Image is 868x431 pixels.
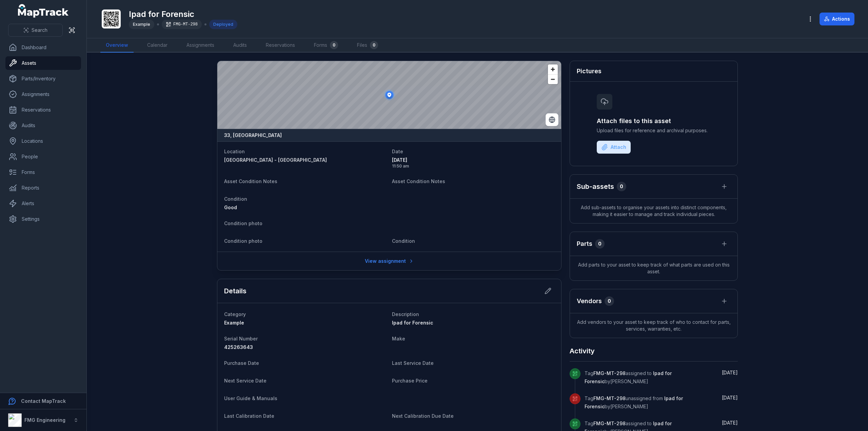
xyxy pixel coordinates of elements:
span: FMG-MT-298 [593,395,626,401]
span: Location [224,149,245,154]
a: [GEOGRAPHIC_DATA] - [GEOGRAPHIC_DATA] [224,157,387,163]
span: Add vendors to your asset to keep track of who to contact for parts, services, warranties, etc. [570,313,737,338]
button: Zoom in [548,64,558,74]
span: 11:50 am [392,163,554,169]
a: Reports [5,181,81,195]
time: 10/1/2025, 12:00:03 PM [722,370,738,375]
span: Last Service Date [392,360,434,366]
a: Assignments [5,87,81,101]
span: Upload files for reference and archival purposes. [597,127,711,134]
strong: 33, [GEOGRAPHIC_DATA] [224,132,282,139]
h3: Vendors [577,296,602,306]
div: Deployed [209,20,237,29]
a: Forms0 [309,38,343,53]
span: Make [392,336,405,341]
a: Calendar [142,38,173,53]
span: Next Calibration Due Date [392,413,454,419]
button: Attach [597,141,631,154]
div: 0 [617,182,626,191]
span: 425263643 [224,344,253,350]
a: Overview [100,38,134,53]
div: FMG-MT-298 [162,20,202,29]
span: Asset Condition Notes [392,178,445,184]
span: FMG-MT-298 [593,370,626,376]
h3: Pictures [577,66,601,76]
a: People [5,150,81,163]
button: Actions [820,13,854,25]
a: Reservations [260,38,300,53]
span: FMG-MT-298 [593,420,626,426]
span: Tag unassigned from by [PERSON_NAME] [585,395,683,409]
span: Tag assigned to by [PERSON_NAME] [585,370,672,384]
span: Ipad for Forensic [392,320,433,326]
span: Good [224,204,237,210]
span: Date [392,149,403,154]
span: Description [392,311,419,317]
span: Purchase Price [392,378,428,384]
time: 10/1/2025, 11:50:18 AM [392,157,554,169]
span: [DATE] [722,370,738,375]
span: Condition photo [224,220,262,226]
a: Locations [5,134,81,148]
a: Reservations [5,103,81,117]
span: Example [133,22,150,27]
h2: Sub-assets [577,182,614,191]
span: Serial Number [224,336,258,341]
a: View assignment [360,255,418,268]
span: [DATE] [722,420,738,426]
span: Asset Condition Notes [224,178,277,184]
button: Switch to Satellite View [546,113,558,126]
div: 0 [595,239,605,249]
canvas: Map [217,61,561,129]
a: Assignments [181,38,220,53]
time: 10/1/2025, 11:58:43 AM [722,395,738,400]
span: Example [224,320,244,326]
strong: FMG Engineering [24,417,65,423]
span: [DATE] [722,395,738,400]
span: Purchase Date [224,360,259,366]
strong: Contact MapTrack [21,398,66,404]
h3: Parts [577,239,592,249]
a: MapTrack [18,4,69,18]
a: Alerts [5,197,81,210]
div: 0 [330,41,338,49]
button: Zoom out [548,74,558,84]
span: Condition photo [224,238,262,244]
a: Audits [5,119,81,132]
span: User Guide & Manuals [224,395,277,401]
span: Category [224,311,246,317]
h1: Ipad for Forensic [129,9,237,20]
span: Last Calibration Date [224,413,274,419]
span: Next Service Date [224,378,267,384]
span: Search [32,27,47,34]
a: Audits [228,38,252,53]
a: Forms [5,165,81,179]
span: [GEOGRAPHIC_DATA] - [GEOGRAPHIC_DATA] [224,157,327,163]
a: Parts/Inventory [5,72,81,85]
span: Add sub-assets to organise your assets into distinct components, making it easier to manage and t... [570,199,737,223]
a: Files0 [352,38,383,53]
div: 0 [370,41,378,49]
span: Add parts to your asset to keep track of what parts are used on this asset. [570,256,737,280]
span: [DATE] [392,157,554,163]
h3: Attach files to this asset [597,116,711,126]
div: 0 [605,296,614,306]
h2: Activity [570,346,595,356]
a: Settings [5,212,81,226]
h2: Details [224,286,246,296]
a: Assets [5,56,81,70]
button: Search [8,24,63,37]
a: Dashboard [5,41,81,54]
time: 10/1/2025, 11:51:46 AM [722,420,738,426]
span: Condition [224,196,247,202]
span: Condition [392,238,415,244]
